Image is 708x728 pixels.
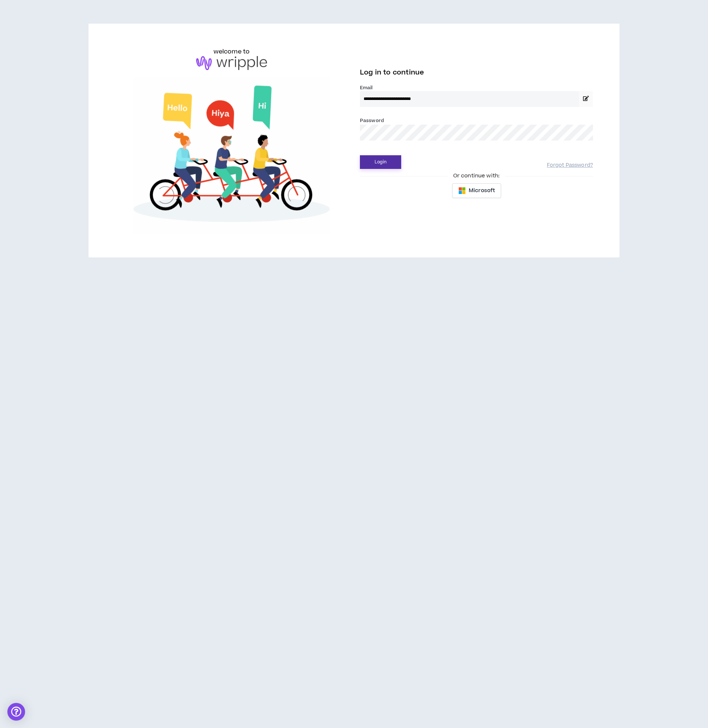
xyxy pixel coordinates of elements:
img: logo-brand.png [196,56,267,70]
span: Microsoft [469,187,495,195]
h6: welcome to [214,47,250,56]
label: Password [360,117,384,124]
button: Microsoft [452,183,501,198]
button: Login [360,155,401,169]
div: Open Intercom Messenger [7,703,25,721]
span: Or continue with: [448,172,505,180]
a: Forgot Password? [547,162,593,169]
label: Email [360,84,593,91]
img: Welcome to Wripple [115,77,348,234]
span: Log in to continue [360,68,424,77]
